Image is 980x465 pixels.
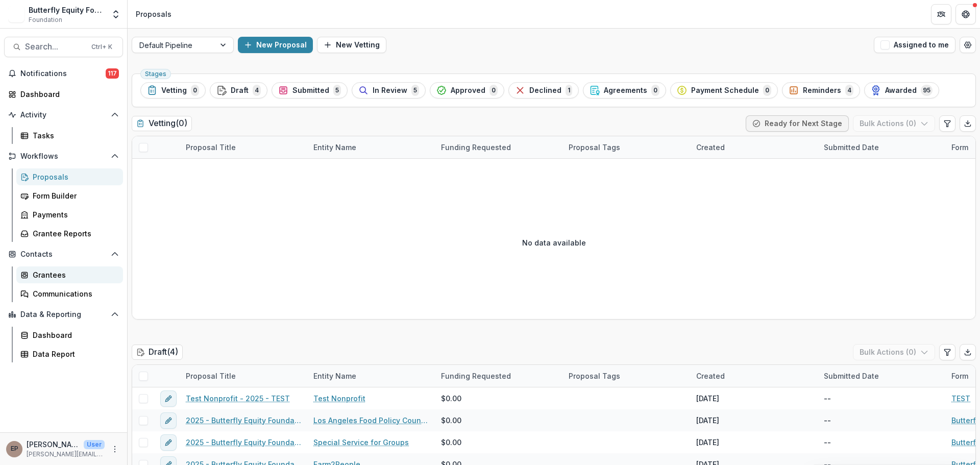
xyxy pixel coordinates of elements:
[313,415,429,426] a: Los Angeles Food Policy Council
[180,136,307,158] div: Proposal Title
[253,85,261,96] span: 4
[763,85,771,96] span: 0
[136,9,171,19] div: Proposals
[508,82,579,99] button: Declined1
[955,4,976,25] button: Get Help
[435,136,562,158] div: Funding Requested
[441,415,461,426] span: $0.00
[16,187,123,204] a: Form Builder
[317,37,386,53] button: New Vetting
[180,365,307,387] div: Proposal Title
[16,266,123,283] a: Grantees
[529,86,561,95] span: Declined
[451,86,485,95] span: Approved
[651,85,659,96] span: 0
[691,86,759,95] span: Payment Schedule
[307,136,435,158] div: Entity Name
[690,142,731,153] div: Created
[960,344,976,360] button: Export table data
[20,250,107,259] span: Contacts
[132,7,176,21] nav: breadcrumb
[824,393,831,404] div: --
[8,6,24,22] img: Butterfly Equity Foundation
[489,85,498,96] span: 0
[373,86,407,95] span: In Review
[210,82,267,99] button: Draft4
[945,142,974,153] div: Form
[307,142,362,153] div: Entity Name
[132,116,192,131] h2: Vetting ( 0 )
[292,86,329,95] span: Submitted
[231,86,249,95] span: Draft
[352,82,426,99] button: In Review5
[960,37,976,53] button: Open table manager
[186,437,301,448] a: 2025 - Butterfly Equity Foundation - Annual Info Sheet, Goals, & Renewal Attachments
[921,85,933,96] span: 95
[874,37,955,53] button: Assigned to me
[818,365,945,387] div: Submitted Date
[566,85,572,96] span: 1
[33,190,115,201] div: Form Builder
[4,107,123,123] button: Open Activity
[690,371,731,381] div: Created
[562,371,626,381] div: Proposal Tags
[27,450,105,459] p: [PERSON_NAME][EMAIL_ADDRESS][DOMAIN_NAME]
[696,415,719,426] div: [DATE]
[441,437,461,448] span: $0.00
[939,115,955,132] button: Edit table settings
[845,85,853,96] span: 4
[562,142,626,153] div: Proposal Tags
[109,443,121,455] button: More
[272,82,348,99] button: Submitted5
[670,82,778,99] button: Payment Schedule0
[16,206,123,223] a: Payments
[690,136,818,158] div: Created
[16,346,123,362] a: Data Report
[4,148,123,164] button: Open Workflows
[180,142,242,153] div: Proposal Title
[307,365,435,387] div: Entity Name
[33,270,115,280] div: Grantees
[186,393,290,404] a: Test Nonprofit - 2025 - TEST
[690,365,818,387] div: Created
[562,136,690,158] div: Proposal Tags
[186,415,301,426] a: 2025 - Butterfly Equity Foundation - Annual Info Sheet, Goals, & Renewal Attachments
[435,365,562,387] div: Funding Requested
[313,437,409,448] a: Special Service for Groups
[435,142,517,153] div: Funding Requested
[33,330,115,340] div: Dashboard
[939,344,955,360] button: Edit table settings
[4,306,123,323] button: Open Data & Reporting
[583,82,666,99] button: Agreements0
[20,111,107,119] span: Activity
[16,327,123,344] a: Dashboard
[307,371,362,381] div: Entity Name
[20,69,106,78] span: Notifications
[441,393,461,404] span: $0.00
[951,393,970,404] a: TEST
[4,37,123,57] button: Search...
[4,86,123,103] a: Dashboard
[818,371,885,381] div: Submitted Date
[746,115,849,132] button: Ready for Next Stage
[435,371,517,381] div: Funding Requested
[885,86,917,95] span: Awarded
[29,5,105,15] div: Butterfly Equity Foundation
[191,85,199,96] span: 0
[11,446,18,452] div: Emily Parker
[782,82,860,99] button: Reminders4
[333,85,341,96] span: 5
[430,82,504,99] button: Approved0
[33,228,115,239] div: Grantee Reports
[20,152,107,161] span: Workflows
[522,237,586,248] p: No data available
[818,136,945,158] div: Submitted Date
[20,310,107,319] span: Data & Reporting
[562,365,690,387] div: Proposal Tags
[109,4,123,25] button: Open entity switcher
